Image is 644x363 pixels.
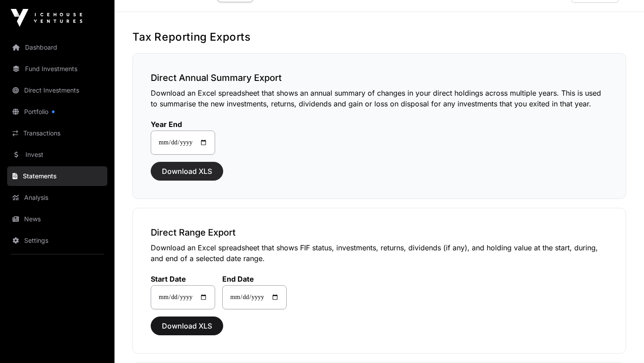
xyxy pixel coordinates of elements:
[151,242,608,264] p: Download an Excel spreadsheet that shows FIF status, investments, returns, dividends (if any), an...
[7,166,107,186] a: Statements
[599,320,644,363] iframe: Chat Widget
[7,145,107,165] a: Invest
[151,88,608,109] p: Download an Excel spreadsheet that shows an annual summary of changes in your direct holdings acr...
[11,9,82,27] img: Icehouse Ventures Logo
[151,162,223,181] button: Download XLS
[7,59,107,79] a: Fund Investments
[151,274,215,283] label: Start Date
[132,30,626,44] h1: Tax Reporting Exports
[162,321,212,331] span: Download XLS
[7,188,107,207] a: Analysis
[7,80,107,100] a: Direct Investments
[151,317,223,335] button: Download XLS
[222,274,287,283] label: End Date
[7,123,107,143] a: Transactions
[162,166,212,177] span: Download XLS
[7,102,107,122] a: Portfolio
[151,226,608,239] h3: Direct Range Export
[7,38,107,57] a: Dashboard
[151,72,608,84] h3: Direct Annual Summary Export
[151,120,215,129] label: Year End
[7,231,107,250] a: Settings
[7,209,107,229] a: News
